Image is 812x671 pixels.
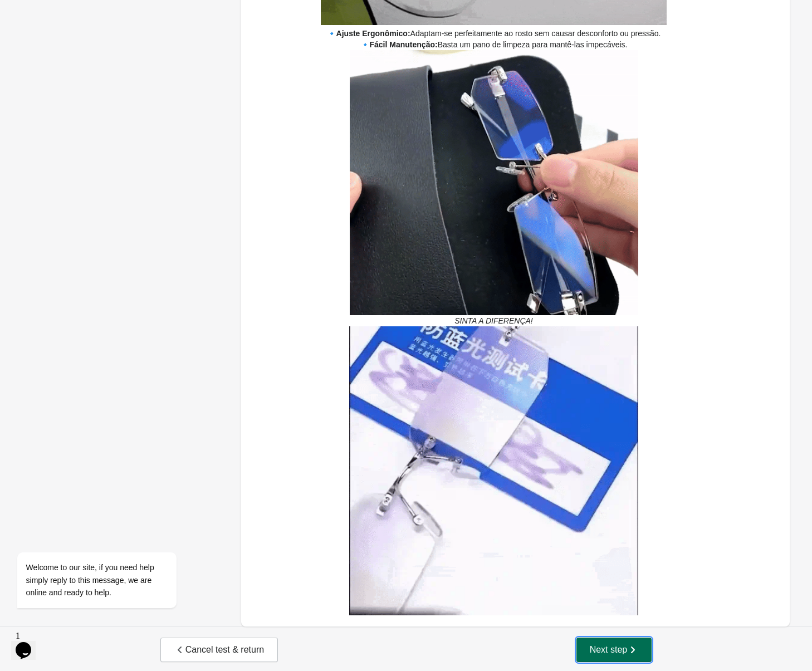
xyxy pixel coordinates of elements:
button: Cancel test & return [160,638,278,662]
span: Next step [590,644,639,655]
p: 🔹 Basta um pano de limpeza para mantê-las impecáveis. [292,39,695,50]
iframe: chat widget [11,452,212,621]
p: 🔹 Adaptam-se perfeitamente ao rosto sem causar desconforto ou pressão. [292,28,695,39]
strong: Ajuste Ergonômico: [336,29,410,38]
em: SINTA A DIFERENÇA! [454,316,533,325]
button: Next step [576,638,652,662]
span: Cancel test & return [174,644,264,655]
iframe: chat widget [11,626,47,660]
strong: Fácil Manutenção: [370,40,438,49]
